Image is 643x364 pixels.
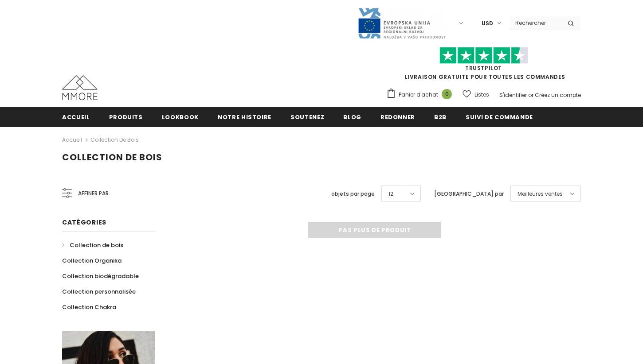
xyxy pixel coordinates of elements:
a: Collection biodégradable [62,268,139,284]
a: S'identifier [499,91,527,99]
span: Redonner [380,113,415,121]
a: Accueil [62,135,82,145]
span: Suivi de commande [466,113,533,121]
span: Collection de bois [62,151,162,163]
label: [GEOGRAPHIC_DATA] par [434,190,504,198]
span: B2B [434,113,447,121]
a: Accueil [62,107,90,127]
span: Produits [109,113,143,121]
a: Javni Razpis [357,19,446,27]
span: 0 [442,89,452,99]
span: Panier d'achat [399,90,438,99]
a: Collection de bois [90,136,139,143]
span: Accueil [62,113,90,121]
a: Produits [109,107,143,127]
a: TrustPilot [465,64,502,72]
span: Catégories [62,218,106,227]
span: Collection de bois [70,241,123,249]
a: soutenez [290,107,324,127]
img: Faites confiance aux étoiles pilotes [439,47,528,64]
a: Lookbook [162,107,199,127]
img: Javni Razpis [357,7,446,39]
span: Listes [474,90,489,99]
a: Collection Organika [62,253,122,268]
span: Collection Chakra [62,303,116,311]
span: Meilleures ventes [518,190,563,198]
span: Collection biodégradable [62,272,139,280]
a: Collection Chakra [62,299,116,315]
span: soutenez [290,113,324,121]
input: Search Site [510,16,561,29]
a: B2B [434,107,447,127]
a: Blog [343,107,361,127]
a: Créez un compte [535,91,581,99]
a: Listes [463,87,489,102]
span: Blog [343,113,361,121]
a: Panier d'achat 0 [386,88,456,101]
span: Collection Organika [62,256,122,265]
a: Redonner [380,107,415,127]
a: Collection personnalisée [62,284,136,299]
span: USD [482,19,493,28]
span: 12 [388,190,393,198]
a: Notre histoire [218,107,271,127]
span: Notre histoire [218,113,271,121]
a: Suivi de commande [466,107,533,127]
label: objets par page [331,190,375,198]
a: Collection de bois [62,237,123,253]
span: Affiner par [78,189,109,198]
span: Collection personnalisée [62,287,136,296]
span: or [528,91,533,99]
img: Cas MMORE [62,75,98,100]
span: LIVRAISON GRATUITE POUR TOUTES LES COMMANDES [386,51,581,81]
span: Lookbook [162,113,199,121]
